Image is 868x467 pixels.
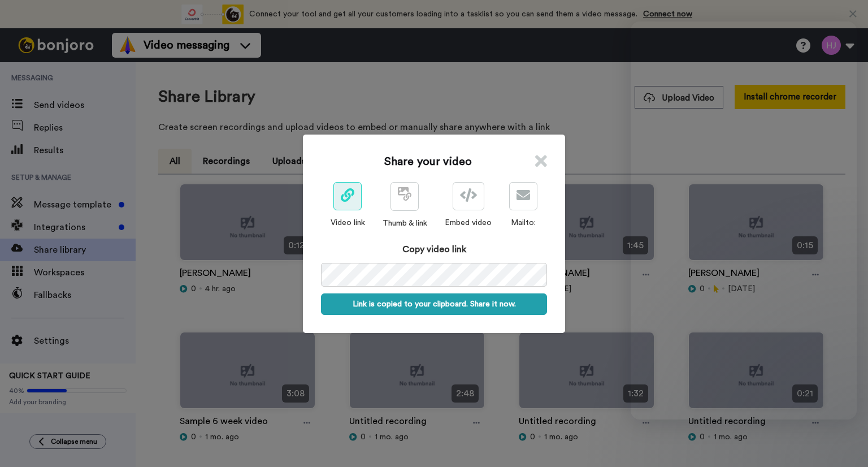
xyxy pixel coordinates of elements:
[383,218,427,229] div: Thumb & link
[830,429,857,456] iframe: Intercom live chat
[331,217,365,228] div: Video link
[631,21,857,420] iframe: Intercom live chat
[321,243,547,256] div: Copy video link
[445,217,492,228] div: Embed video
[509,217,537,228] div: Mailto:
[321,293,547,315] button: Link is copied to your clipboard. Share it now.
[384,154,472,170] h1: Share your video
